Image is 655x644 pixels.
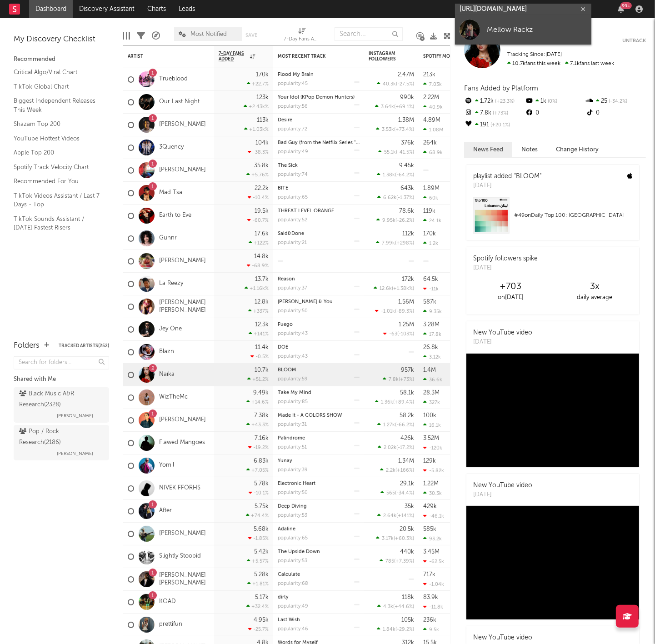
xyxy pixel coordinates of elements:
div: [DATE] [473,490,532,499]
span: -103 % [399,332,413,337]
div: 2.47M [398,72,414,78]
div: 99 + [620,2,632,9]
div: 264k [423,140,437,146]
div: 1.89M [423,185,440,191]
a: TikTok Global Chart [14,82,100,92]
span: -1.01k [381,309,395,314]
div: DOE [278,345,360,350]
div: ( ) [374,285,414,291]
span: -66.2 % [396,423,413,428]
a: Recommended For You [14,176,100,186]
div: 40.9k [423,104,443,110]
div: ( ) [375,308,414,314]
span: +73 % [400,377,413,382]
span: Most Notified [190,31,227,37]
span: -17.2 % [398,445,413,450]
div: 172k [402,276,414,282]
a: Critical Algo/Viral Chart [14,67,100,77]
a: Palindrome [278,436,305,441]
a: After [159,507,172,515]
div: ( ) [376,240,414,246]
div: ( ) [378,149,414,155]
div: playlist added [473,172,541,181]
span: 40.3k [383,82,396,87]
a: Our Last Night [159,98,200,106]
span: 1.27k [383,423,395,428]
div: 58.1k [400,390,414,396]
div: popularity: 43 [278,331,308,336]
div: Desire [278,118,360,123]
div: 24.1k [423,218,441,224]
div: 22.2k [255,185,269,191]
div: popularity: 74 [278,172,308,177]
span: -34.2 % [608,99,628,104]
a: [PERSON_NAME] [PERSON_NAME] [159,299,210,315]
span: +23.3 % [494,99,515,104]
div: popularity: 31 [278,422,307,427]
a: Desire [278,118,292,123]
div: popularity: 51 [278,445,307,450]
a: [PERSON_NAME] & You [278,300,333,305]
div: +7.05 % [246,467,269,473]
div: popularity: 52 [278,218,307,223]
a: TikTok Sounds Assistant / [DATE] Fastest Risers [14,214,100,233]
a: Trueblood [159,75,188,83]
a: Mad Tsai [159,189,184,197]
div: Mellow Rackz [487,25,587,35]
div: 327k [423,399,440,405]
div: -11k [423,286,439,292]
div: 7-Day Fans Added (7-Day Fans Added) [284,34,320,45]
a: DOE [278,345,288,350]
div: +2.43k % [244,104,269,110]
div: Spotify followers spike [473,254,538,264]
div: 1.56M [398,299,414,305]
a: prettifun [159,621,182,629]
div: 1.08M [423,127,443,133]
a: Jey One [159,325,182,333]
div: 3.28M [423,322,440,328]
button: Change History [547,142,608,157]
span: [PERSON_NAME] [57,448,93,459]
div: popularity: 72 [278,127,307,132]
div: -19.2 % [248,444,269,450]
span: 2.02k [384,445,396,450]
div: popularity: 45 [278,81,308,86]
span: +73 % [491,111,508,116]
a: Earth to Eve [159,212,191,220]
div: 9.49k [253,390,269,396]
a: Flawed Mangoes [159,439,205,447]
div: Recommended [14,54,109,65]
div: 9.45k [399,163,414,169]
div: Edit Columns [123,23,130,49]
div: 7.38k [254,413,269,419]
div: 0 [525,107,585,119]
div: A&R Pipeline [152,23,160,49]
span: -89.3 % [396,309,413,314]
span: 7.99k [382,241,395,246]
div: THREAT LEVEL ORANGE [278,209,360,214]
div: +1.16k % [245,285,269,291]
div: 3 x [553,281,637,292]
span: 0 % [546,99,557,104]
a: Biggest Independent Releases This Week [14,96,100,115]
div: 1.72k [464,95,525,107]
a: La Reezy [159,280,183,288]
a: [PERSON_NAME] [PERSON_NAME] [159,572,210,587]
div: popularity: 39 [278,468,308,473]
div: popularity: 50 [278,490,308,495]
a: 3Quency [159,144,184,151]
div: Folders [14,340,40,351]
span: -34.4 % [396,491,413,496]
div: 12.8k [255,299,269,305]
a: Slightly Stoopid [159,553,201,560]
div: Filters [137,23,145,49]
div: +122 % [249,240,269,246]
span: -26.2 % [397,218,413,223]
div: 3.52M [423,435,439,441]
a: Gunnr [159,235,177,242]
div: 7.8k [464,107,525,119]
span: +166 % [397,468,413,473]
div: 1.25M [399,322,414,328]
div: ( ) [380,490,414,496]
a: Spotify Track Velocity Chart [14,162,100,172]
